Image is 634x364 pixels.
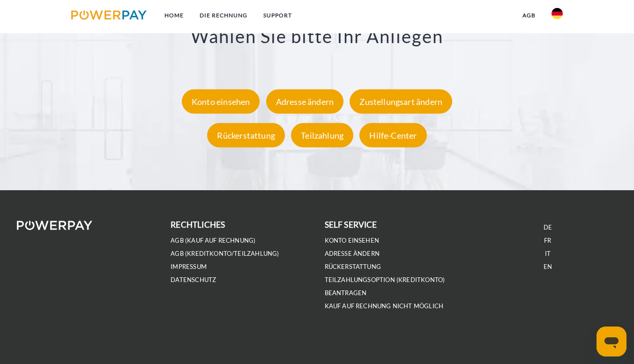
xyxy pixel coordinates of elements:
a: agb [515,7,544,24]
a: Konto einsehen [325,237,380,245]
iframe: Schaltfläche zum Öffnen des Messaging-Fensters [597,327,627,357]
a: AGB (Kauf auf Rechnung) [171,237,255,245]
a: Adresse ändern [325,250,380,258]
div: Hilfe-Center [359,123,426,147]
a: EN [544,263,552,271]
a: IMPRESSUM [171,263,207,271]
a: AGB (Kreditkonto/Teilzahlung) [171,250,279,258]
a: Rückerstattung [325,263,381,271]
a: DATENSCHUTZ [171,276,216,284]
a: Hilfe-Center [357,130,429,140]
div: Rückerstattung [207,123,285,147]
a: Home [157,7,192,24]
b: self service [325,220,377,230]
a: SUPPORT [255,7,300,24]
a: Kauf auf Rechnung nicht möglich [325,302,444,310]
a: Teilzahlungsoption (KREDITKONTO) beantragen [325,276,445,297]
a: Rückerstattung [205,130,287,140]
img: de [552,8,563,19]
a: Teilzahlung [289,130,356,140]
h3: Wählen Sie bitte Ihr Anliegen [44,25,591,47]
a: Konto einsehen [179,96,262,106]
div: Zustellungsart ändern [350,89,452,113]
div: Adresse ändern [266,89,344,113]
a: FR [544,237,551,245]
img: logo-powerpay.svg [71,10,147,20]
img: logo-powerpay-white.svg [17,221,92,230]
div: Teilzahlung [291,123,353,147]
a: IT [545,250,551,258]
a: DIE RECHNUNG [192,7,255,24]
a: Adresse ändern [264,96,346,106]
b: rechtliches [171,220,225,230]
a: Zustellungsart ändern [347,96,455,106]
div: Konto einsehen [182,89,260,113]
a: DE [544,223,552,231]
